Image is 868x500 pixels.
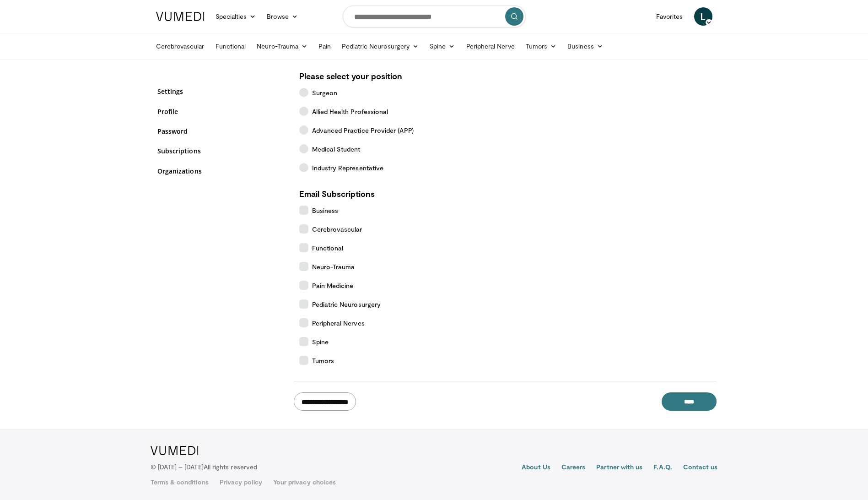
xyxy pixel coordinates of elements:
a: Specialties [210,7,262,26]
span: Spine [312,337,329,347]
span: Neuro-Trauma [312,262,355,272]
a: Terms & conditions [151,478,209,487]
span: Pediatric Neurosurgery [312,299,381,309]
span: All rights reserved [204,463,257,471]
img: VuMedi Logo [151,446,199,455]
input: Search topics, interventions [343,5,526,27]
a: Contact us [683,462,718,473]
span: Business [312,206,339,215]
span: Functional [312,243,344,253]
span: Medical Student [312,144,361,154]
a: Subscriptions [157,146,286,156]
span: Surgeon [312,88,338,98]
strong: Please select your position [299,71,402,81]
a: Functional [210,37,252,55]
span: Cerebrovascular [312,224,362,234]
strong: Email Subscriptions [299,189,375,199]
a: Cerebrovascular [151,37,210,55]
a: Password [157,126,286,136]
span: Tumors [312,356,334,365]
p: © [DATE] – [DATE] [151,462,258,472]
a: F.A.Q. [653,462,672,473]
a: Careers [561,462,586,473]
a: Privacy policy [220,478,262,487]
span: Peripheral Nerves [312,318,365,328]
a: Browse [261,7,303,26]
a: Organizations [157,166,286,176]
span: Industry Representative [312,163,384,173]
a: Peripheral Nerve [461,37,520,55]
a: Pain [313,37,336,55]
a: Pediatric Neurosurgery [336,37,424,55]
a: Business [562,37,609,55]
a: Neuro-Trauma [251,37,313,55]
a: Profile [157,107,286,116]
a: Favorites [651,7,689,26]
a: About Us [522,462,550,473]
a: Spine [424,37,460,55]
span: Pain Medicine [312,281,354,290]
a: Partner with us [596,462,642,473]
a: Your privacy choices [273,478,336,487]
span: Allied Health Professional [312,107,388,116]
a: Settings [157,87,286,96]
a: Tumors [520,37,562,55]
a: L [694,7,712,26]
img: VuMedi Logo [156,12,205,21]
span: Advanced Practice Provider (APP) [312,125,414,135]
